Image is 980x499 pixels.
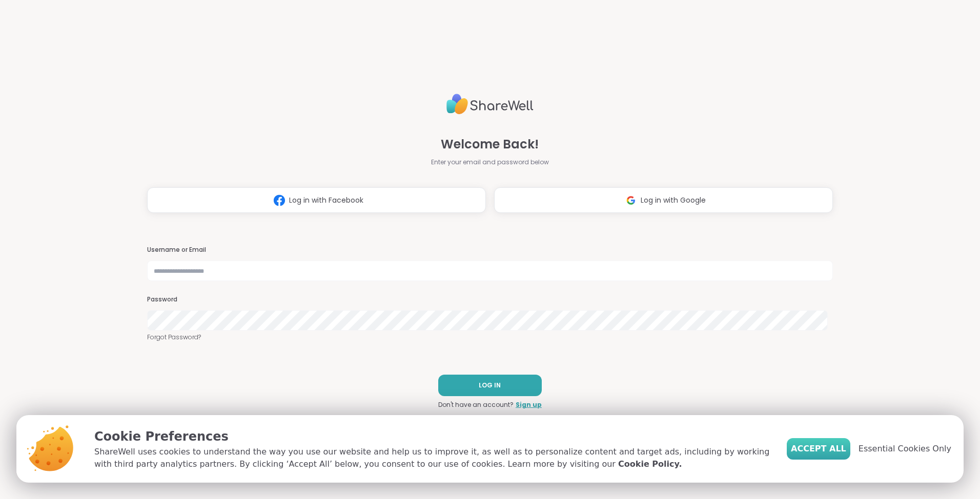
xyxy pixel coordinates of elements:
a: Forgot Password? [147,333,833,342]
button: Log in with Google [494,187,833,213]
span: Don't have an account? [438,400,514,409]
p: ShareWell uses cookies to understand the way you use our website and help us to improve it, as we... [94,446,770,470]
h3: Password [147,295,833,304]
span: Accept All [791,443,846,455]
span: Essential Cookies Only [859,443,951,455]
a: Cookie Policy. [618,458,682,470]
span: Enter your email and password below [431,158,549,167]
h3: Username or Email [147,246,833,254]
span: Log in with Facebook [289,195,363,206]
button: Log in with Facebook [147,187,486,213]
span: Log in with Google [641,195,706,206]
button: Accept All [787,438,850,460]
span: LOG IN [479,381,501,390]
a: Sign up [516,400,542,409]
img: ShareWell Logomark [621,191,641,210]
p: Cookie Preferences [94,427,770,446]
img: ShareWell Logomark [270,191,289,210]
span: Welcome Back! [441,135,539,154]
button: LOG IN [438,375,542,396]
img: ShareWell Logo [446,90,534,119]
